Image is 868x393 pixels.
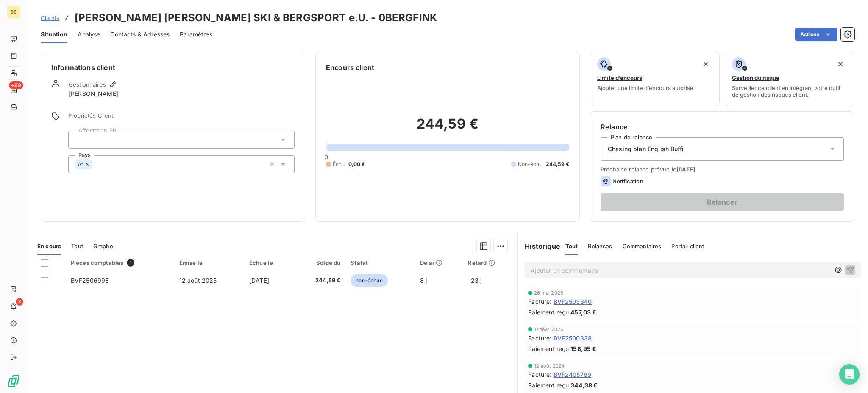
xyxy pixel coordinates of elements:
[468,277,481,284] span: -23 j
[127,259,134,267] span: 1
[69,90,118,98] span: [PERSON_NAME]
[528,381,569,390] span: Paiement reçu
[326,115,569,141] h2: 244,59 €
[71,259,169,267] div: Pièces comptables
[676,166,696,173] span: [DATE]
[348,160,365,168] span: 0,00 €
[7,83,20,97] a: +99
[51,62,295,73] h6: Informations client
[601,122,844,132] h6: Relance
[554,370,592,379] span: BVF2405769
[518,160,542,168] span: Non-échu
[351,274,387,287] span: non-échue
[612,178,643,185] span: Notification
[570,308,596,317] span: 457,03 €
[554,297,592,306] span: BVF2503340
[554,334,592,342] span: BVF2500338
[68,112,295,124] span: Propriétés Client
[351,259,409,266] div: Statut
[725,52,854,106] button: Gestion du risqueSurveiller ce client en intégrant votre outil de gestion des risques client.
[78,30,100,39] span: Analyse
[570,344,596,353] span: 158,95 €
[528,308,569,317] span: Paiement reçu
[299,276,340,285] span: 244,59 €
[528,334,551,342] span: Facture :
[528,370,551,379] span: Facture :
[249,277,269,284] span: [DATE]
[41,30,67,39] span: Situation
[590,52,720,106] button: Limite d’encoursAjouter une limite d’encours autorisé
[534,363,565,368] span: 12 août 2024
[732,84,847,98] span: Surveiller ce client en intégrant votre outil de gestion des risques client.
[180,30,212,39] span: Paramètres
[333,160,345,168] span: Échu
[518,241,560,251] h6: Historique
[601,193,844,211] button: Relancer
[623,243,662,250] span: Commentaires
[179,277,217,284] span: 12 août 2025
[75,10,437,25] h3: [PERSON_NAME] [PERSON_NAME] SKI & BERGSPORT e.U. - 0BERGFINK
[608,145,684,153] span: Chasing plan English Buffi
[92,160,99,168] input: Ajouter une valeur
[597,84,693,91] span: Ajouter une limite d’encours autorisé
[420,259,458,266] div: Délai
[93,243,113,250] span: Graphe
[570,381,598,390] span: 344,38 €
[7,374,20,388] img: Logo LeanPay
[78,162,83,167] span: At
[16,298,23,306] span: 3
[7,5,20,19] div: BE
[71,243,83,250] span: Tout
[534,290,563,295] span: 26 mai 2025
[41,14,59,21] span: Clients
[325,154,328,160] span: 0
[299,259,340,266] div: Solde dû
[468,259,512,266] div: Retard
[37,243,61,250] span: En cours
[75,136,82,143] input: Ajouter une valeur
[326,62,374,73] h6: Encours client
[69,81,106,88] span: Gestionnaires
[179,259,239,266] div: Émise le
[795,28,837,41] button: Actions
[671,243,704,250] span: Portail client
[839,364,860,385] div: Open Intercom Messenger
[249,259,289,266] div: Échue le
[110,30,170,39] span: Contacts & Adresses
[9,81,23,89] span: +99
[71,277,109,284] span: BVF2506998
[565,243,578,250] span: Tout
[732,74,779,81] span: Gestion du risque
[601,166,844,173] span: Prochaine relance prévue le
[528,344,569,353] span: Paiement reçu
[534,327,563,332] span: 17 févr. 2025
[597,74,642,81] span: Limite d’encours
[41,14,59,22] a: Clients
[546,160,569,168] span: 244,59 €
[588,243,612,250] span: Relances
[528,297,551,306] span: Facture :
[420,277,427,284] span: 8 j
